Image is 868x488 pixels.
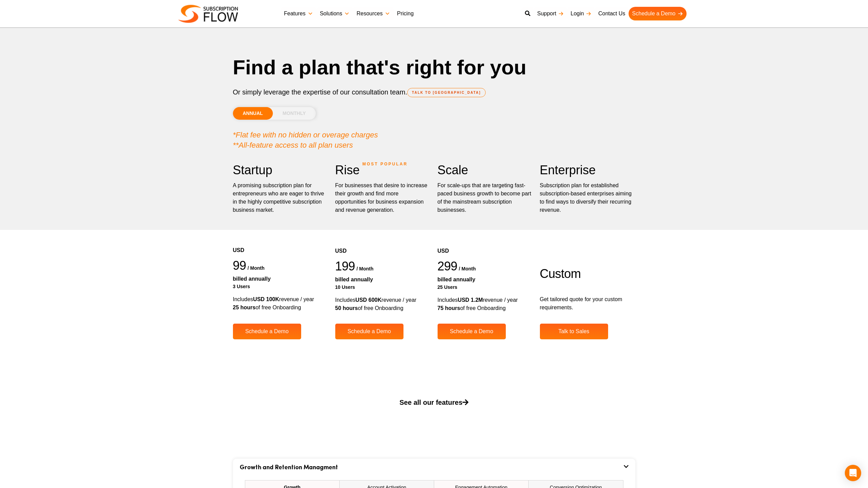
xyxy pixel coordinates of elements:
strong: 75 hours [438,305,460,311]
em: *Flat fee with no hidden or overage charges [233,131,378,139]
div: USD [233,226,328,258]
li: MONTHLY [273,107,316,120]
span: See all our features [399,399,469,406]
p: Get tailored quote for your custom requirements. [540,295,635,312]
span: Schedule a Demo [348,329,391,334]
a: Login [567,7,595,20]
span: / month [356,266,373,271]
span: MOST POPULAR [363,156,408,172]
span: 299 [438,259,457,273]
a: Growth and Retention Managment [240,462,338,471]
a: Schedule a Demo [335,324,403,339]
div: Billed Annually [438,276,533,284]
a: Schedule a Demo [438,324,506,339]
span: / month [459,266,476,271]
a: Talk to Sales [540,324,608,339]
em: **All-feature access to all plan users [233,141,353,149]
h2: Enterprise [540,162,635,178]
a: Pricing [394,7,417,20]
strong: 50 hours [335,305,358,311]
div: Includes revenue / year of free Onboarding [335,296,431,312]
span: Custom [540,267,581,281]
span: Schedule a Demo [450,329,493,334]
a: Schedule a Demo [233,324,301,339]
div: Open Intercom Messenger [845,465,861,481]
div: 25 Users [438,284,533,291]
strong: 25 hours [233,305,256,310]
div: USD [438,226,533,258]
p: Or simply leverage the expertise of our consultation team. [233,87,635,97]
span: Schedule a Demo [245,329,289,334]
a: Schedule a Demo [629,7,686,20]
div: 3 Users [233,283,328,290]
span: 199 [335,259,355,273]
a: Support [534,7,567,20]
div: Billed Annually [233,275,328,283]
a: Solutions [317,7,353,20]
img: Subscriptionflow [178,5,238,23]
div: Growth and Retention Managment [240,459,629,475]
h1: Find a plan that's right for you [233,55,635,80]
h2: Rise [335,162,431,178]
span: 99 [233,258,246,272]
span: Talk to Sales [558,329,589,334]
a: Features [281,7,317,20]
div: For scale-ups that are targeting fast-paced business growth to become part of the mainstream subs... [438,181,533,214]
strong: USD 1.2M [458,297,483,303]
strong: USD 100K [253,296,279,302]
a: Contact Us [595,7,629,20]
h2: Scale [438,162,533,178]
p: Subscription plan for established subscription-based enterprises aiming to find ways to diversify... [540,181,635,214]
p: A promising subscription plan for entrepreneurs who are eager to thrive in the highly competitive... [233,181,328,214]
li: ANNUAL [233,107,273,120]
div: USD [335,226,431,258]
div: Includes revenue / year of free Onboarding [233,295,328,312]
h2: Startup [233,162,328,178]
div: Billed Annually [335,276,431,284]
a: See all our features [233,397,635,418]
div: For businesses that desire to increase their growth and find more opportunities for business expa... [335,181,431,214]
a: TALK TO [GEOGRAPHIC_DATA] [407,88,486,97]
div: Includes revenue / year of free Onboarding [438,296,533,312]
span: / month [248,265,265,271]
a: Resources [353,7,393,20]
div: 10 Users [335,284,431,291]
strong: USD 600K [355,297,381,303]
